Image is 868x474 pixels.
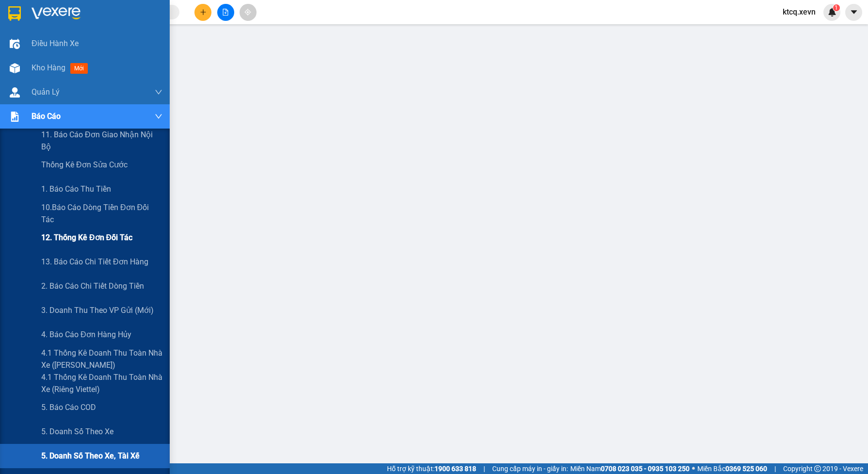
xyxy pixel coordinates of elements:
[850,8,858,16] span: caret-down
[8,6,21,21] img: logo-vxr
[387,463,476,474] span: Hỗ trợ kỹ thuật:
[833,4,840,11] sup: 1
[70,63,88,74] span: mới
[692,467,695,471] span: ⚪️
[32,110,61,122] span: Báo cáo
[222,9,229,16] span: file-add
[41,231,132,244] span: 12. Thống kê đơn đối tác
[32,63,65,72] span: Kho hàng
[725,465,767,473] strong: 0369 525 060
[774,463,776,474] span: |
[155,88,162,96] span: down
[570,463,690,474] span: Miền Nam
[828,8,836,16] img: icon-new-feature
[10,87,20,98] img: warehouse-icon
[244,9,251,16] span: aim
[200,9,207,16] span: plus
[240,4,257,21] button: aim
[217,4,234,21] button: file-add
[32,37,79,49] span: Điều hành xe
[41,280,144,292] span: 2. Báo cáo chi tiết dòng tiền
[32,86,60,98] span: Quản Lý
[41,328,131,341] span: 4. Báo cáo đơn hàng hủy
[835,4,838,11] span: 1
[41,371,162,395] span: 4.1 Thống kê doanh thu toàn nhà xe (Riêng Viettel)
[10,63,20,73] img: warehouse-icon
[194,4,211,21] button: plus
[483,463,485,474] span: |
[10,39,20,49] img: warehouse-icon
[41,401,96,413] span: 5. Báo cáo COD
[434,465,476,473] strong: 1900 633 818
[41,159,128,171] span: Thống kê đơn sửa cước
[601,465,690,473] strong: 0708 023 035 - 0935 103 250
[41,183,111,195] span: 1. Báo cáo thu tiền
[697,463,767,474] span: Miền Bắc
[41,201,162,226] span: 10.Báo cáo dòng tiền đơn đối tác
[41,425,113,438] span: 5. Doanh số theo xe
[41,304,154,316] span: 3. Doanh Thu theo VP Gửi (mới)
[10,112,20,122] img: solution-icon
[155,113,162,120] span: down
[41,347,162,371] span: 4.1 Thống kê doanh thu toàn nhà xe ([PERSON_NAME])
[41,256,148,268] span: 13. Báo cáo chi tiết đơn hàng
[41,129,162,153] span: 11. Báo cáo đơn giao nhận nội bộ
[492,463,568,474] span: Cung cấp máy in - giấy in:
[775,6,823,18] span: ktcq.xevn
[814,465,821,472] span: copyright
[845,4,862,21] button: caret-down
[41,450,140,462] span: 5. Doanh số theo xe, tài xế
